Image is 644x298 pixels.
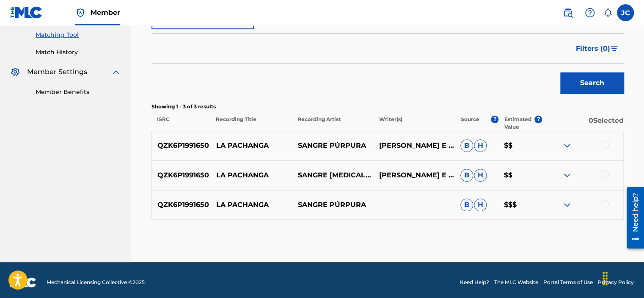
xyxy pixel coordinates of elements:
span: B [460,199,473,211]
img: expand [562,170,572,180]
a: The MLC Website [494,279,538,286]
img: Member Settings [10,67,20,77]
a: Matching Tool [36,30,121,39]
a: Public Search [559,4,576,21]
p: $$ [498,170,542,180]
p: SANGRE PÚRPURA [292,141,373,151]
p: Source [460,116,479,131]
p: LA PACHANGA [211,170,292,180]
div: Notifications [603,8,612,17]
div: Drag [598,266,612,291]
span: Member [91,8,120,17]
span: H [474,169,487,182]
p: ISRC [151,116,210,131]
a: Portal Terms of Use [543,279,593,286]
p: QZK6P1991650 [152,170,211,180]
p: Showing 1 - 3 of 3 results [151,103,624,110]
span: ? [534,116,542,123]
button: Search [560,72,624,94]
p: Writer(s) [373,116,455,131]
img: expand [562,141,572,151]
p: 0 Selected [542,116,624,131]
span: Filters ( 0 ) [576,44,610,54]
p: [PERSON_NAME] E VAMPIROS [373,141,454,151]
img: filter [611,46,618,51]
p: $$$ [498,200,542,210]
span: H [474,199,487,211]
img: Top Rightsholder [75,8,85,18]
span: Member Settings [27,67,87,77]
p: Recording Artist [292,116,374,131]
span: ? [491,116,498,123]
p: QZK6P1991650 [152,200,211,210]
p: Estimated Value [504,116,535,131]
p: LA PACHANGA [211,141,292,151]
p: SANGRE PÚRPURA [292,200,373,210]
p: [PERSON_NAME] E VAMPIROS [373,170,454,180]
a: Match History [36,48,121,57]
a: Member Benefits [36,88,121,97]
img: MLC Logo [10,6,43,19]
p: Recording Title [210,116,292,131]
img: expand [111,67,121,77]
iframe: Chat Widget [602,257,644,298]
iframe: Resource Center [620,184,644,252]
button: Filters (0) [571,38,624,59]
p: $$ [498,141,542,151]
span: B [460,139,473,152]
div: User Menu [617,4,634,21]
a: Need Help? [460,279,489,286]
img: search [563,8,573,18]
span: Mechanical Licensing Collective © 2025 [47,279,145,286]
p: LA PACHANGA [211,200,292,210]
a: Privacy Policy [598,279,634,286]
img: expand [562,200,572,210]
p: QZK6P1991650 [152,141,211,151]
img: help [585,8,595,18]
div: Help [581,4,598,21]
span: B [460,169,473,182]
p: SANGRE [MEDICAL_DATA] [292,170,373,180]
span: H [474,139,487,152]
